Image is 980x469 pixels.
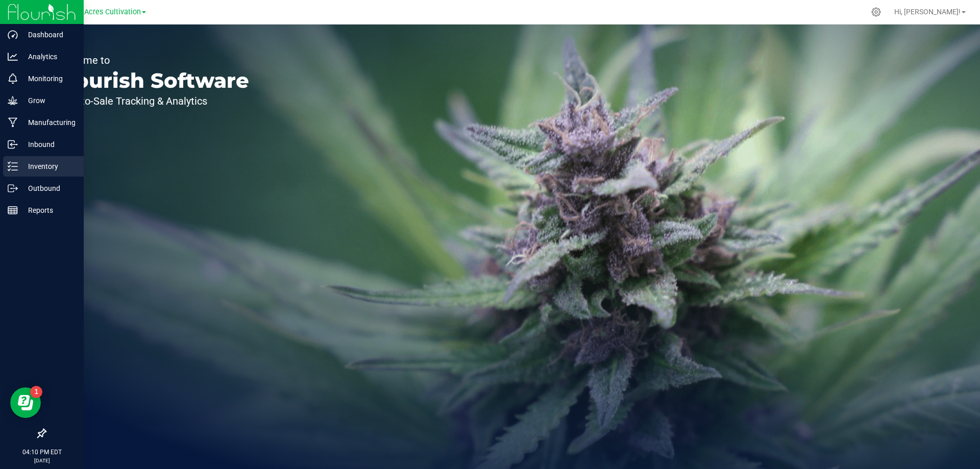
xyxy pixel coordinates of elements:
p: Seed-to-Sale Tracking & Analytics [55,96,249,106]
p: Manufacturing [18,116,79,129]
div: Manage settings [870,7,883,17]
p: Dashboard [18,29,79,41]
inline-svg: Dashboard [8,30,18,40]
inline-svg: Inbound [8,139,18,150]
p: Inbound [18,138,79,151]
p: Reports [18,204,79,216]
iframe: Resource center [10,387,41,418]
inline-svg: Manufacturing [8,117,18,128]
p: Analytics [18,51,79,63]
p: Welcome to [55,55,249,65]
inline-svg: Grow [8,95,18,106]
p: 04:10 PM EDT [5,448,79,457]
p: Monitoring [18,72,79,85]
inline-svg: Reports [8,205,18,215]
p: Inventory [18,160,79,172]
iframe: Resource center unread badge [30,386,42,398]
p: Outbound [18,182,79,194]
span: Green Acres Cultivation [62,8,141,16]
inline-svg: Monitoring [8,73,18,84]
inline-svg: Analytics [8,52,18,62]
inline-svg: Outbound [8,183,18,193]
inline-svg: Inventory [8,161,18,171]
p: Flourish Software [55,70,249,91]
p: [DATE] [5,457,79,464]
p: Grow [18,94,79,107]
span: Hi, [PERSON_NAME]! [894,8,961,16]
